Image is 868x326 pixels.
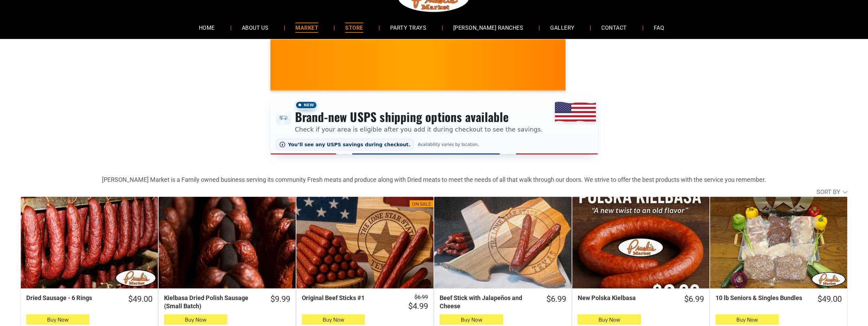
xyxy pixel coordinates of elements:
a: HOME [189,18,225,37]
span: Buy Now [599,316,620,323]
span: Buy Now [185,316,206,323]
div: $4.99 [408,301,428,312]
div: Original Beef Sticks #1 [302,294,396,302]
div: $6.99 [684,294,704,304]
a: MARKET [285,18,328,37]
a: GALLERY [540,18,585,37]
p: Check if your area is eligible after you add it during checkout to see the savings. [295,125,543,134]
button: Buy Now [716,314,779,325]
a: On SaleOriginal Beef Sticks #1 [296,197,433,288]
div: Dried Sausage - 6 Rings [26,294,116,302]
strong: [PERSON_NAME] Market is a Family owned business serving its community Fresh meats and produce alo... [102,176,766,183]
div: Kielbasa Dried Polish Sausage (Small Batch) [164,294,258,310]
a: 10 lb Seniors &amp; Singles Bundles [710,197,847,288]
a: Dried Sausage - 6 Rings [21,197,158,288]
div: On Sale [412,201,431,208]
a: [PERSON_NAME] RANCHES [443,18,533,37]
span: MARKET [295,23,318,32]
div: $9.99 [270,294,290,304]
div: 10 lb Seniors & Singles Bundles [716,294,805,302]
div: $6.99 [546,294,566,304]
button: Buy Now [578,314,641,325]
span: New [295,101,318,109]
a: FAQ [644,18,674,37]
a: $49.00Dried Sausage - 6 Rings [21,294,158,304]
button: Buy Now [302,314,365,325]
a: New Polska Kielbasa [572,197,709,288]
a: $6.99Beef Stick with Jalapeños and Cheese [434,294,571,310]
a: Kielbasa Dried Polish Sausage (Small Batch) [159,197,296,288]
span: Buy Now [47,316,69,323]
span: Buy Now [323,316,344,323]
a: $6.99New Polska Kielbasa [572,294,709,304]
span: [PERSON_NAME] MARKET [465,70,599,81]
button: Buy Now [164,314,227,325]
div: New Polska Kielbasa [578,294,672,302]
h3: Brand-new USPS shipping options available [295,109,543,124]
div: Shipping options announcement [270,96,598,154]
span: Buy Now [736,316,758,323]
span: Availability varies by location. [416,142,480,147]
span: You’ll see any USPS savings during checkout. [288,142,411,147]
div: $49.00 [128,294,152,304]
span: Buy Now [461,316,482,323]
a: Beef Stick with Jalapeños and Cheese [434,197,571,288]
button: Buy Now [26,314,89,325]
div: $49.00 [818,294,842,304]
a: $9.99Kielbasa Dried Polish Sausage (Small Batch) [159,294,296,310]
a: CONTACT [591,18,637,37]
a: $6.99 $4.99Original Beef Sticks #1 [296,294,433,312]
a: ABOUT US [232,18,279,37]
button: Buy Now [440,314,503,325]
div: Beef Stick with Jalapeños and Cheese [440,294,533,310]
a: STORE [335,18,373,37]
a: $49.0010 lb Seniors & Singles Bundles [710,294,847,304]
a: PARTY TRAYS [380,18,437,37]
s: $6.99 [414,294,428,300]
